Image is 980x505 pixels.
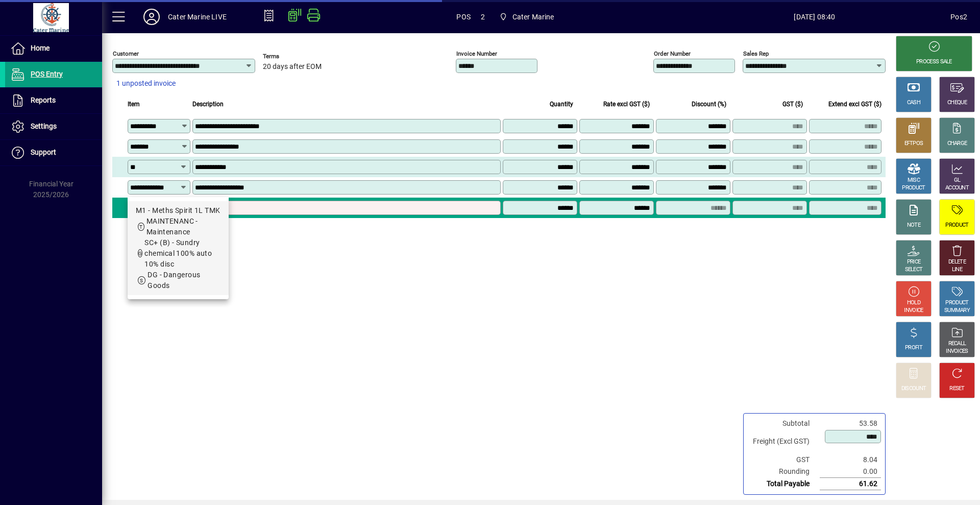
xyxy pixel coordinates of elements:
span: 1 unposted invoice [116,78,176,89]
a: Settings [5,114,102,139]
span: Description [192,99,224,110]
mat-label: Order number [654,50,691,57]
div: M1 - Meths Spirit 1L TMK [136,205,220,216]
span: 20 days after EOM [263,63,322,71]
span: Home [31,44,50,52]
div: PROCESS SALE [916,58,952,66]
div: INVOICE [904,307,923,315]
div: ACCOUNT [945,184,969,192]
td: Total Payable [748,478,820,490]
button: 1 unposted invoice [112,75,180,93]
div: PRODUCT [945,299,968,307]
span: Support [31,148,56,156]
td: Rounding [748,466,820,478]
div: RECALL [948,340,966,348]
mat-label: Invoice number [456,50,497,57]
a: Home [5,36,102,61]
div: CHARGE [947,140,967,148]
span: Discount (%) [692,99,726,110]
div: SELECT [905,266,923,274]
span: [DATE] 08:40 [679,9,951,25]
a: Reports [5,88,102,113]
button: Profile [135,8,168,26]
td: 61.62 [820,478,881,490]
a: Support [5,140,102,165]
span: Extend excl GST ($) [828,99,881,110]
div: PRODUCT [945,222,968,229]
span: Settings [31,122,57,130]
span: SC+ (B) - Sundry chemical 100% auto 10% disc [144,238,212,268]
span: Item [128,99,140,110]
div: PRODUCT [902,184,925,192]
div: Pos2 [950,9,967,25]
span: Quantity [550,99,573,110]
div: CASH [907,99,920,107]
td: Subtotal [748,418,820,429]
div: PROFIT [905,344,922,352]
div: HOLD [907,299,920,307]
span: Terms [263,53,324,60]
span: Cater Marine [512,9,554,25]
div: PRICE [907,258,921,266]
div: EFTPOS [904,140,923,148]
td: Freight (Excl GST) [748,429,820,454]
td: 0.00 [820,466,881,478]
mat-label: Sales rep [743,50,769,57]
td: 8.04 [820,454,881,466]
td: GST [748,454,820,466]
span: 2 [481,9,485,25]
div: RESET [949,385,965,393]
div: CHEQUE [947,99,967,107]
mat-label: Customer [113,50,139,57]
div: GL [954,177,961,184]
span: MAINTENANC - Maintenance [146,217,198,236]
span: Rate excl GST ($) [603,99,650,110]
td: 53.58 [820,418,881,429]
span: Reports [31,96,56,104]
div: Cater Marine LIVE [168,9,227,25]
div: DISCOUNT [901,385,926,393]
span: GST ($) [782,99,803,110]
div: LINE [952,266,962,274]
span: POS [456,9,471,25]
mat-option: M1 - Meths Spirit 1L TMK [128,201,229,295]
div: NOTE [907,222,920,229]
div: SUMMARY [944,307,970,315]
span: DG - Dangerous Goods [148,271,200,290]
span: POS Entry [31,70,63,78]
div: MISC [908,177,920,184]
span: Cater Marine [495,8,558,26]
div: INVOICES [946,348,968,355]
div: DELETE [948,258,966,266]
